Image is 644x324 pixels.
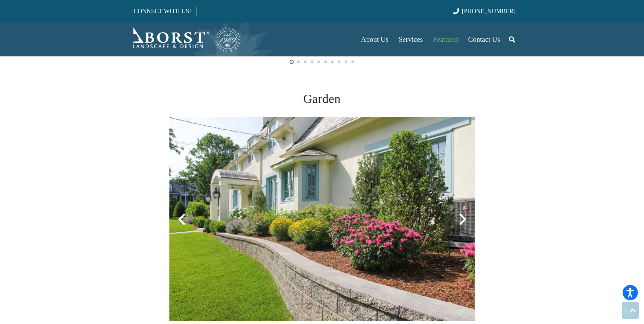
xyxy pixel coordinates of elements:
[462,8,516,15] span: [PHONE_NUMBER]
[453,8,515,15] a: [PHONE_NUMBER]
[129,3,196,19] a: CONNECT WITH US!
[129,26,241,53] a: Borst-Logo
[468,35,500,43] span: Contact Us
[622,302,639,319] a: Back to top
[169,90,475,108] h2: Garden
[428,22,463,56] a: Featured
[505,31,519,48] a: Search
[393,22,428,56] a: Services
[169,117,475,321] img: why-you-shouldnt-trim-hedges-in-July
[463,22,505,56] a: Contact Us
[361,35,388,43] span: About Us
[399,35,423,43] span: Services
[356,22,393,56] a: About Us
[433,35,458,43] span: Featured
